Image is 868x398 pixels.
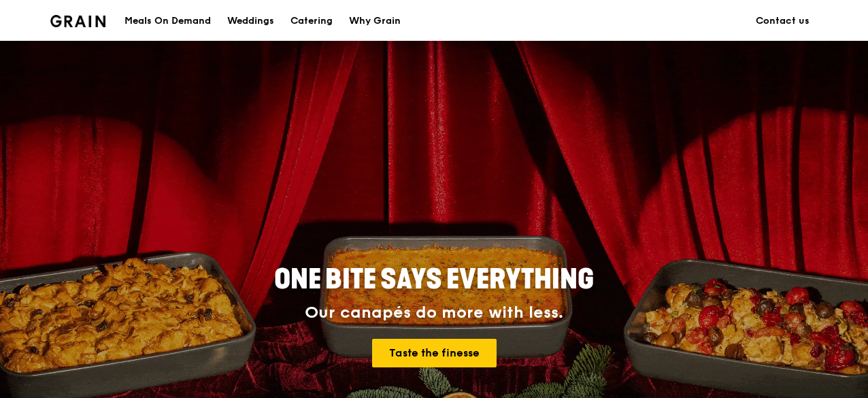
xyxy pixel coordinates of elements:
[227,1,274,42] div: Weddings
[219,1,282,42] a: Weddings
[189,303,679,322] div: Our canapés do more with less.
[50,15,105,27] img: Grain
[290,1,333,42] div: Catering
[124,1,211,42] div: Meals On Demand
[282,1,341,42] a: Catering
[274,263,594,296] span: ONE BITE SAYS EVERYTHING
[372,339,497,367] a: Taste the finesse
[349,1,401,42] div: Why Grain
[341,1,409,42] a: Why Grain
[748,1,818,42] a: Contact us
